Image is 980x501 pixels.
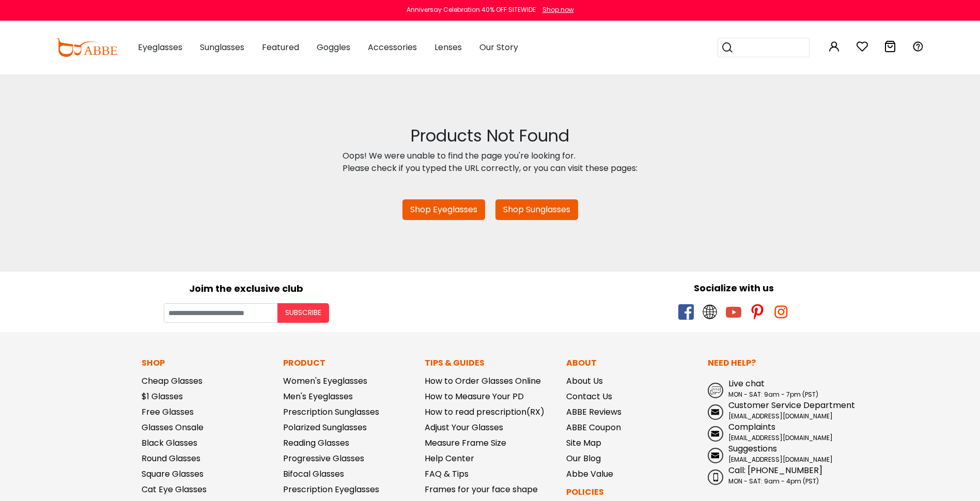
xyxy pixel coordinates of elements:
[402,199,485,220] a: Shop Eyeglasses
[283,483,379,495] a: Prescription Eyeglasses
[142,390,183,402] a: $1 Glasses
[343,126,637,146] h2: Products Not Found
[566,468,613,480] a: Abbe Value
[702,304,718,320] span: twitter
[728,477,819,486] span: MON - SAT: 9am - 4pm (PST)
[142,483,207,495] a: Cat Eye Glasses
[728,421,775,433] span: Complaints
[425,375,541,387] a: How to Order Glasses Online
[566,390,612,402] a: Contact Us
[708,443,839,464] a: Suggestions [EMAIL_ADDRESS][DOMAIN_NAME]
[407,5,536,14] div: Anniversay Celebration 40% OFF SITEWIDE
[566,486,697,498] p: Policies
[138,41,182,53] span: Eyeglasses
[142,468,204,480] a: Square Glasses
[728,412,833,420] span: [EMAIL_ADDRESS][DOMAIN_NAME]
[283,437,349,449] a: Reading Glasses
[142,452,200,464] a: Round Glasses
[566,375,603,387] a: About Us
[728,378,765,389] span: Live chat
[542,5,574,14] div: Shop now
[283,357,414,369] p: Product
[8,279,485,295] div: Joim the exclusive club
[728,443,777,455] span: Suggestions
[495,199,578,220] a: Shop Sunglasses
[537,5,574,14] a: Shop now
[277,303,329,323] button: Subscribe
[425,483,538,495] a: Frames for your face shape
[142,406,194,418] a: Free Glasses
[566,452,601,464] a: Our Blog
[566,421,621,433] a: ABBE Coupon
[726,304,741,320] span: youtube
[708,421,839,443] a: Complaints [EMAIL_ADDRESS][DOMAIN_NAME]
[773,304,789,320] span: instagram
[434,41,462,53] span: Lenses
[708,357,839,369] p: Need Help?
[728,390,818,399] span: MON - SAT: 9am - 7pm (PST)
[728,399,855,411] span: Customer Service Department
[425,452,474,464] a: Help Center
[283,375,367,387] a: Women's Eyeglasses
[56,38,117,57] img: abbeglasses.com
[283,390,353,402] a: Men's Eyeglasses
[343,162,637,175] div: Please check if you typed the URL correctly, or you can visit these pages:
[678,304,694,320] span: facebook
[425,406,545,418] a: How to read prescription(RX)
[262,41,299,53] span: Featured
[425,437,506,449] a: Measure Frame Size
[479,41,518,53] span: Our Story
[283,452,364,464] a: Progressive Glasses
[750,304,765,320] span: pinterest
[728,455,833,464] span: [EMAIL_ADDRESS][DOMAIN_NAME]
[566,357,697,369] p: About
[200,41,244,53] span: Sunglasses
[164,303,277,323] input: Your email
[368,41,417,53] span: Accessories
[142,437,197,449] a: Black Glasses
[283,421,367,433] a: Polarized Sunglasses
[728,464,822,476] span: Call: [PHONE_NUMBER]
[708,378,839,399] a: Live chat MON - SAT: 9am - 7pm (PST)
[425,390,524,402] a: How to Measure Your PD
[425,421,503,433] a: Adjust Your Glasses
[142,375,203,387] a: Cheap Glasses
[283,406,379,418] a: Prescription Sunglasses
[425,357,556,369] p: Tips & Guides
[708,399,839,421] a: Customer Service Department [EMAIL_ADDRESS][DOMAIN_NAME]
[142,357,273,369] p: Shop
[495,281,973,295] div: Socialize with us
[283,468,344,480] a: Bifocal Glasses
[142,421,204,433] a: Glasses Onsale
[708,464,839,486] a: Call: [PHONE_NUMBER] MON - SAT: 9am - 4pm (PST)
[728,433,833,442] span: [EMAIL_ADDRESS][DOMAIN_NAME]
[317,41,350,53] span: Goggles
[343,150,637,162] div: Oops! We were unable to find the page you're looking for.
[566,437,601,449] a: Site Map
[425,468,469,480] a: FAQ & Tips
[566,406,621,418] a: ABBE Reviews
